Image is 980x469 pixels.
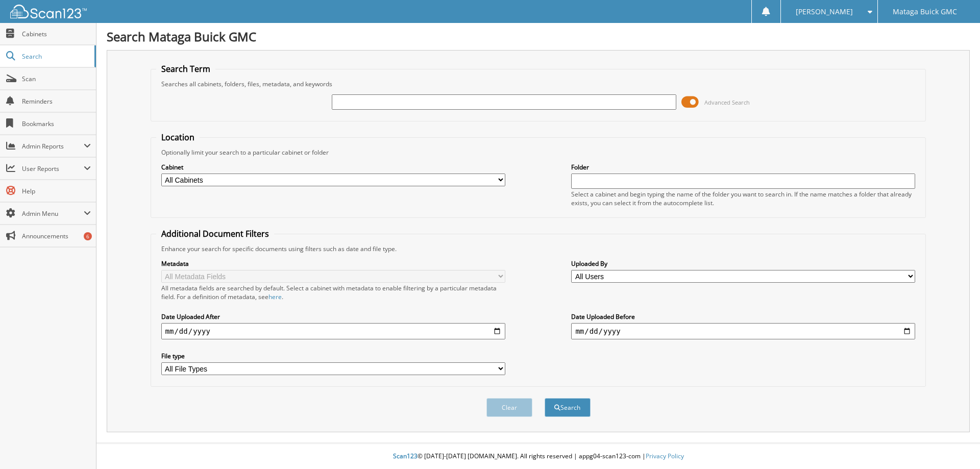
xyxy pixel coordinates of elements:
span: Reminders [22,97,91,106]
span: Scan [22,75,91,83]
label: File type [161,352,505,360]
button: Clear [486,398,532,417]
span: [PERSON_NAME] [796,9,853,15]
a: Privacy Policy [646,452,684,460]
label: Folder [571,163,915,171]
span: Scan123 [393,452,418,460]
span: Bookmarks [22,119,91,128]
legend: Search Term [156,63,215,75]
input: start [161,323,505,339]
a: here [268,292,282,301]
h1: Search Mataga Buick GMC [107,28,970,45]
span: Cabinets [22,30,91,38]
div: Enhance your search for specific documents using filters such as date and file type. [156,244,921,253]
div: Select a cabinet and begin typing the name of the folder you want to search in. If the name match... [571,190,915,207]
span: User Reports [22,164,84,173]
span: Search [22,52,89,61]
label: Metadata [161,259,505,268]
div: 6 [84,232,92,240]
span: Advanced Search [704,98,750,106]
span: Announcements [22,232,91,240]
div: Optionally limit your search to a particular cabinet or folder [156,148,921,157]
iframe: Chat Widget [929,420,980,469]
label: Date Uploaded Before [571,312,915,321]
label: Date Uploaded After [161,312,505,321]
span: Admin Reports [22,142,84,151]
span: Mataga Buick GMC [893,9,957,15]
div: All metadata fields are searched by default. Select a cabinet with metadata to enable filtering b... [161,284,505,301]
span: Admin Menu [22,209,84,218]
legend: Location [156,132,200,143]
legend: Additional Document Filters [156,228,274,239]
input: end [571,323,915,339]
img: scan123-logo-white.svg [10,5,87,18]
div: © [DATE]-[DATE] [DOMAIN_NAME]. All rights reserved | appg04-scan123-com | [96,444,980,469]
label: Cabinet [161,163,505,171]
button: Search [545,398,591,417]
div: Searches all cabinets, folders, files, metadata, and keywords [156,80,921,88]
span: Help [22,187,91,195]
label: Uploaded By [571,259,915,268]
